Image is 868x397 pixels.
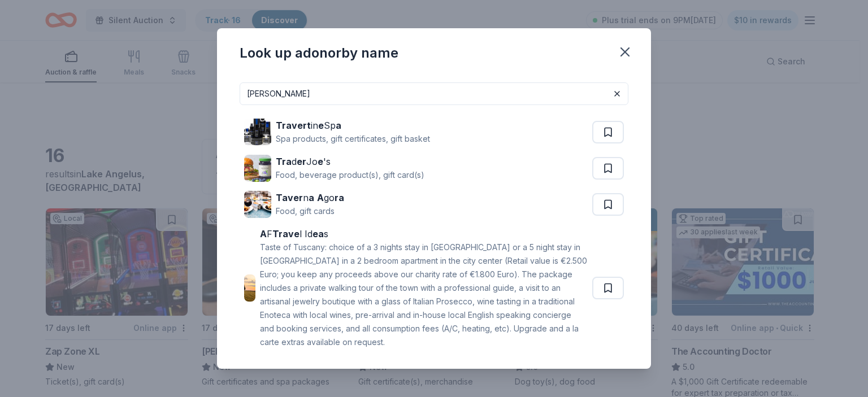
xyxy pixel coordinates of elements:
div: F l Id s [260,227,588,241]
strong: a [336,120,341,131]
img: Image for AF Travel Ideas [244,274,255,302]
div: Food, gift cards [276,204,344,218]
strong: Trave [272,228,300,239]
strong: A [317,192,324,203]
div: Spa products, gift certificates, gift basket [276,132,430,146]
strong: er [297,156,306,167]
img: Image for Travertine Spa [244,119,271,146]
strong: A [260,228,267,239]
strong: Taver [276,192,303,203]
strong: a [309,192,314,203]
strong: Tra [276,156,292,167]
strong: e [318,120,324,131]
div: d Jo 's [276,155,424,168]
strong: Travert [276,120,311,131]
div: Look up a donor by name [240,44,398,62]
div: Food, beverage product(s), gift card(s) [276,168,424,182]
img: Image for Trader Joe's [244,155,271,182]
strong: ra [335,192,344,203]
div: in Sp [276,119,430,132]
img: Image for Taverna Agora [244,191,271,218]
div: Taste of Tuscany: choice of a 3 nights stay in [GEOGRAPHIC_DATA] or a 5 night stay in [GEOGRAPHIC... [260,241,588,349]
div: n go [276,191,344,204]
strong: e [318,156,323,167]
strong: ea [313,228,324,239]
input: Search [240,82,628,105]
